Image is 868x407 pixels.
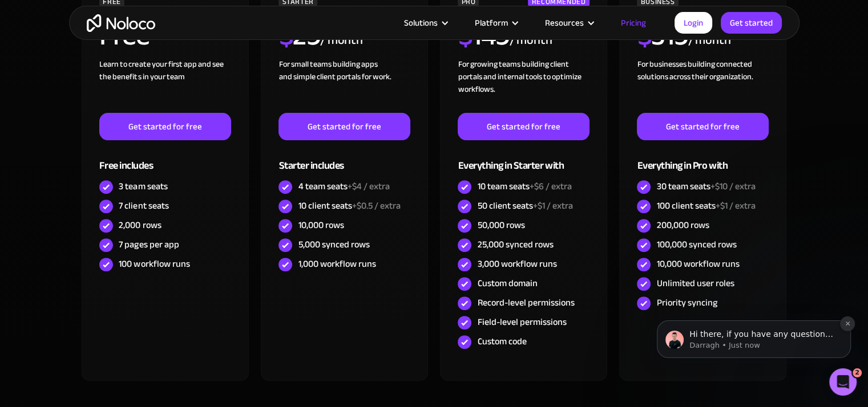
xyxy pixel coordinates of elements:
[675,12,712,34] a: Login
[721,12,782,34] a: Get started
[545,15,584,30] div: Resources
[509,31,552,50] div: / month
[477,296,574,309] div: Record-level permissions
[637,21,688,50] h2: 319
[688,31,730,50] div: / month
[477,258,556,270] div: 3,000 workflow runs
[475,15,508,30] div: Platform
[119,180,167,193] div: 3 team seats
[87,14,155,32] a: home
[829,368,857,396] iframe: Intercom live chat
[200,68,215,83] button: Dismiss notification
[477,200,572,212] div: 50 client seats
[477,277,537,290] div: Custom domain
[26,82,44,100] img: Profile image for Darragh
[298,258,376,270] div: 1,000 workflow runs
[656,219,709,231] div: 200,000 rows
[119,258,189,270] div: 100 workflow runs
[656,200,755,212] div: 100 client seats
[607,15,660,30] a: Pricing
[278,21,320,50] h2: 29
[320,31,363,50] div: / month
[50,80,197,92] p: Hi there, if you have any questions about our pricing, just let us know! Darragh
[656,238,736,251] div: 100,000 synced rows
[656,180,755,193] div: 30 team seats
[298,219,344,231] div: 10,000 rows
[529,178,571,195] span: +$6 / extra
[640,249,868,376] iframe: Intercom notifications message
[278,113,410,140] a: Get started for free
[298,180,389,193] div: 4 team seats
[278,140,410,177] div: Starter includes
[461,15,531,30] div: Platform
[298,200,400,212] div: 10 client seats
[119,238,179,251] div: 7 pages per app
[404,15,438,30] div: Solutions
[99,21,149,50] h2: Free
[298,238,369,251] div: 5,000 synced rows
[532,197,572,214] span: +$1 / extra
[99,140,231,177] div: Free includes
[477,335,526,348] div: Custom code
[50,92,197,102] p: Message from Darragh, sent Just now
[477,219,524,231] div: 50,000 rows
[531,15,607,30] div: Resources
[715,197,755,214] span: +$1 / extra
[477,316,566,328] div: Field-level permissions
[17,72,211,109] div: message notification from Darragh, Just now. Hi there, if you have any questions about our pricin...
[458,58,589,113] div: For growing teams building client portals and internal tools to optimize workflows.
[853,368,862,377] span: 2
[99,113,231,140] a: Get started for free
[347,178,389,195] span: +$4 / extra
[119,219,161,231] div: 2,000 rows
[637,58,768,113] div: For businesses building connected solutions across their organization. ‍
[637,140,768,177] div: Everything in Pro with
[637,113,768,140] a: Get started for free
[352,197,400,214] span: +$0.5 / extra
[477,238,553,251] div: 25,000 synced rows
[390,15,461,30] div: Solutions
[99,58,231,113] div: Learn to create your first app and see the benefits in your team ‍
[458,113,589,140] a: Get started for free
[710,178,755,195] span: +$10 / extra
[278,58,410,113] div: For small teams building apps and simple client portals for work. ‍
[458,21,509,50] h2: 149
[458,140,589,177] div: Everything in Starter with
[119,200,168,212] div: 7 client seats
[477,180,571,193] div: 10 team seats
